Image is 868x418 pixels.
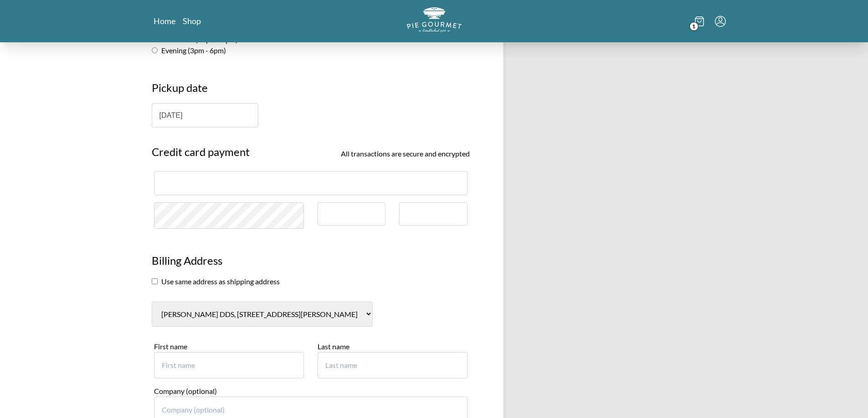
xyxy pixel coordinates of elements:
[154,387,217,395] label: Company (optional)
[154,342,187,351] label: First name
[152,144,250,160] span: Credit card payment
[689,22,699,31] span: 1
[325,210,378,218] iframe: Secure expiration date input frame
[341,148,470,159] span: All transactions are secure and encrypted
[407,210,460,218] iframe: Secure CVC input frame
[154,15,175,26] a: Home
[152,80,470,103] h3: Pickup date
[715,16,726,27] button: Menu
[318,342,349,351] label: Last name
[152,252,470,276] h3: Billing Address
[152,46,226,55] label: Evening (3pm - 6pm)
[407,7,462,32] img: logo
[407,7,462,35] a: Logo
[318,352,467,378] input: Last name
[152,276,470,287] section: Use same address as shipping address
[162,179,460,187] iframe: Secure card number input frame
[154,352,304,378] input: First name
[152,47,158,53] input: Evening (3pm - 6pm)
[183,15,201,26] a: Shop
